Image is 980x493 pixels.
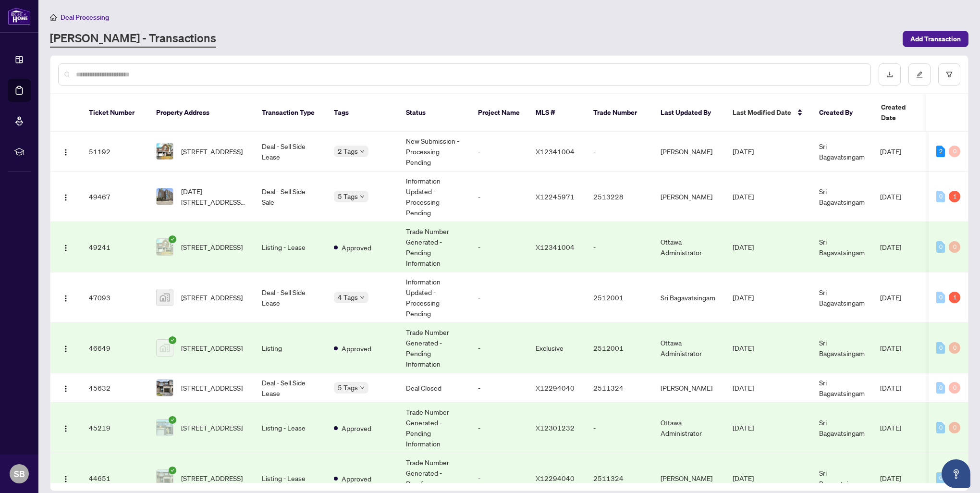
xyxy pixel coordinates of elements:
button: edit [908,63,931,86]
span: SB [14,467,25,481]
td: - [470,373,528,403]
a: [PERSON_NAME] - Transactions [50,30,216,48]
td: [PERSON_NAME] [653,373,725,403]
span: Sri Bagavatsingam [819,418,865,437]
img: logo [8,7,31,25]
span: Sri Bagavatsingam [819,378,865,397]
span: [STREET_ADDRESS] [181,146,243,157]
span: [DATE] [733,243,754,251]
span: Sri Bagavatsingam [819,338,865,357]
span: X12294040 [536,474,575,482]
div: 0 [936,191,945,202]
img: Logo [62,148,70,156]
td: - [586,403,653,453]
td: - [470,222,528,272]
div: 0 [936,472,945,484]
span: [STREET_ADDRESS] [181,473,243,483]
span: down [360,385,365,390]
button: Logo [58,290,73,305]
span: down [360,149,365,154]
span: Sri Bagavatsingam [819,237,865,257]
div: 0 [949,146,960,157]
span: Sri Bagavatsingam [819,187,865,206]
div: 2 [936,146,945,157]
button: Open asap [942,459,970,488]
span: [DATE] [733,293,754,302]
div: 0 [949,241,960,253]
td: 51192 [81,132,148,172]
span: [DATE] [880,344,901,352]
td: Trade Number Generated - Pending Information [398,222,470,272]
span: X12341004 [536,147,575,156]
td: Deal Closed [398,373,470,403]
span: down [360,194,365,199]
span: [DATE] [880,192,901,201]
span: [STREET_ADDRESS] [181,242,243,252]
td: Listing - Lease [254,222,326,272]
button: Logo [58,239,73,255]
span: 2 Tags [338,146,358,157]
button: Add Transaction [903,31,968,47]
img: Logo [62,475,70,483]
img: thumbnail-img [157,239,173,255]
span: Approved [342,343,371,354]
th: Ticket Number [81,94,148,132]
span: [DATE] [880,243,901,251]
span: check-circle [169,235,176,243]
td: Deal - Sell Side Sale [254,172,326,222]
span: Created Date [881,102,921,123]
td: - [470,172,528,222]
td: Information Updated - Processing Pending [398,272,470,323]
span: [DATE] [733,383,754,392]
span: [DATE] [880,423,901,432]
span: check-circle [169,467,176,474]
img: Logo [62,295,70,302]
span: Sri Bagavatsingam [819,288,865,307]
th: Last Modified Date [725,94,811,132]
th: Last Updated By [653,94,725,132]
td: - [470,323,528,373]
th: Created Date [873,94,941,132]
span: check-circle [169,416,176,424]
td: 45632 [81,373,148,403]
img: thumbnail-img [157,188,173,205]
span: 5 Tags [338,191,358,202]
td: Deal - Sell Side Lease [254,373,326,403]
img: thumbnail-img [157,470,173,486]
div: 0 [936,292,945,303]
span: X12301232 [536,423,575,432]
span: home [50,14,57,21]
td: 47093 [81,272,148,323]
td: [PERSON_NAME] [653,172,725,222]
div: 0 [936,422,945,433]
img: thumbnail-img [157,143,173,160]
span: download [886,71,893,78]
button: Logo [58,380,73,395]
span: X12341004 [536,243,575,251]
span: [DATE] [733,147,754,156]
button: Logo [58,420,73,435]
span: filter [946,71,953,78]
img: Logo [62,345,70,353]
button: download [879,63,901,86]
span: [DATE] [733,344,754,352]
span: [DATE] [880,474,901,482]
th: Status [398,94,470,132]
td: - [470,132,528,172]
div: 0 [949,422,960,433]
span: 4 Tags [338,292,358,303]
td: - [470,403,528,453]
td: [PERSON_NAME] [653,132,725,172]
div: 1 [949,292,960,303]
img: Logo [62,425,70,432]
span: Approved [342,473,371,484]
td: Deal - Sell Side Lease [254,132,326,172]
button: filter [938,63,960,86]
span: [DATE] [880,293,901,302]
button: Logo [58,470,73,486]
span: Approved [342,242,371,253]
div: 0 [949,382,960,394]
td: Trade Number Generated - Pending Information [398,403,470,453]
span: 5 Tags [338,382,358,393]
span: [DATE] [880,383,901,392]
